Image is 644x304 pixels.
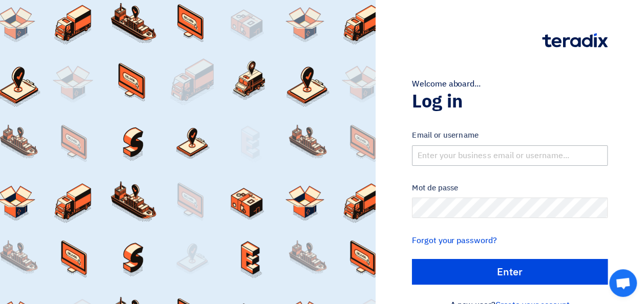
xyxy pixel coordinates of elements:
[412,78,608,90] div: Welcome aboard...
[412,234,496,247] a: Forgot your password?
[412,145,608,166] input: Enter your business email or username...
[412,129,608,141] label: Email or username
[412,182,608,194] label: Mot de passe
[412,259,608,285] input: Enter
[542,33,608,48] img: Teradix logo
[609,269,637,297] a: Open chat
[412,90,608,113] h1: Log in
